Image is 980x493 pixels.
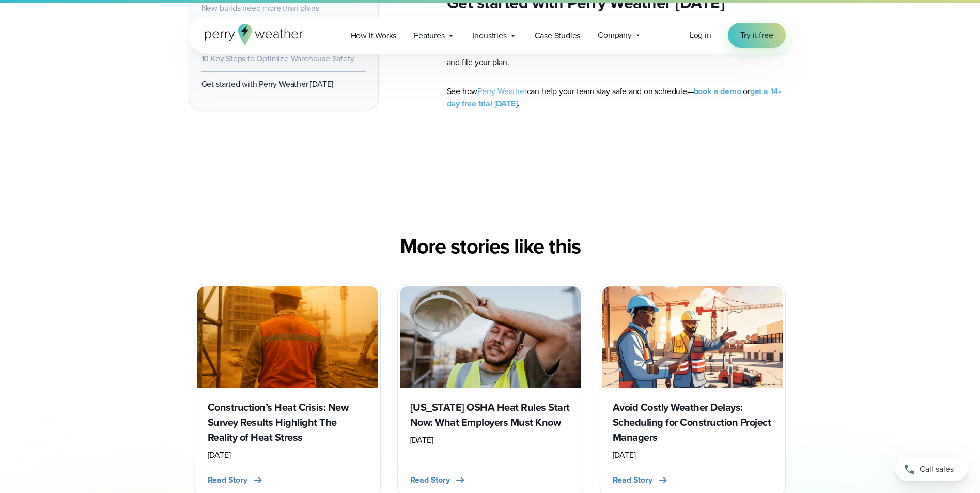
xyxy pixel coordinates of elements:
a: New builds need more than plans [201,2,319,14]
h2: More stories like this [189,234,792,259]
a: Case Studies [526,25,589,46]
img: Construction heat stress [197,286,378,388]
span: Read Story [613,474,652,486]
div: [DATE] [613,449,773,461]
button: Read Story [410,474,466,486]
div: [DATE] [208,449,368,461]
span: Read Story [208,474,247,486]
img: Heat Stress OSHA [400,286,581,388]
span: Try it free [740,29,773,41]
a: Perry Weather [477,85,526,97]
div: [DATE] [410,434,570,446]
img: Construction site managers on site [602,286,783,388]
a: 10 Key Steps to Optimize Warehouse Safety [201,53,354,65]
a: Get started with Perry Weather [DATE] [201,78,334,90]
span: Call sales [920,463,954,475]
a: book a demo [694,85,741,97]
h3: [US_STATE] OSHA Heat Rules Start Now: What Employers Must Know [410,400,570,430]
span: Features [414,29,444,42]
a: Log in [690,29,711,41]
span: Case Studies [535,29,581,42]
h3: Avoid Costly Weather Delays: Scheduling for Construction Project Managers [613,400,773,445]
button: Read Story [613,474,669,486]
a: How it Works [342,25,406,46]
h3: Construction’s Heat Crisis: New Survey Results Highlight The Reality of Heat Stress [208,400,368,445]
p: See how can help your team stay safe and on schedule— or [447,85,792,110]
a: Call sales [895,458,968,481]
a: Try it free [728,23,786,48]
a: get a 14-day free trial [DATE] [447,85,781,110]
strong: . [517,98,519,110]
span: Company [598,29,632,41]
span: How it Works [351,29,397,42]
button: Read Story [208,474,264,486]
span: Industries [473,29,507,42]
span: Read Story [410,474,450,486]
